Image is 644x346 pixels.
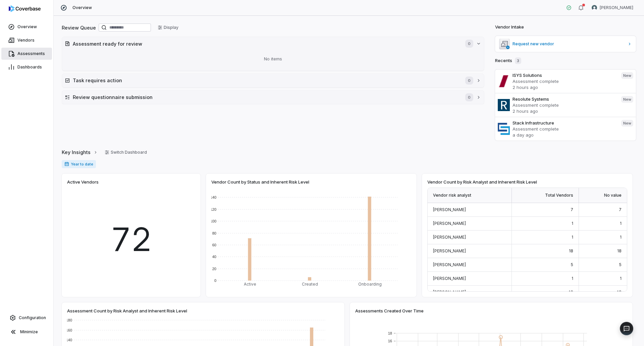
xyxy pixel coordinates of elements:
[465,40,473,48] span: 0
[513,96,616,102] h3: Resolute Systems
[62,37,484,50] button: Assessment ready for review0
[60,145,100,159] button: Key Insights
[428,188,512,203] div: Vendor risk analyst
[620,276,622,281] span: 1
[616,290,622,295] span: 48
[588,3,637,13] button: Brittany Durbin avatar[PERSON_NAME]
[621,72,633,79] span: New
[214,279,216,283] text: 0
[62,24,96,31] h2: Review Queue
[568,290,573,295] span: 48
[212,231,216,235] text: 80
[66,338,72,342] text: 140
[513,78,616,84] p: Assessment complete
[513,132,616,138] p: a day ago
[212,267,216,271] text: 20
[433,276,466,281] span: [PERSON_NAME]
[572,221,573,226] span: 1
[433,262,466,267] span: [PERSON_NAME]
[513,108,616,114] p: 2 hours ago
[495,69,636,93] a: ISYS SolutionsAssessment complete2 hours agoNew
[20,329,38,335] span: Minimize
[101,147,151,157] button: Switch Dashboard
[62,160,96,168] span: Year to date
[433,221,466,226] span: [PERSON_NAME]
[388,331,392,335] text: 18
[66,328,72,332] text: 160
[621,120,633,127] span: New
[433,248,466,253] span: [PERSON_NAME]
[513,120,616,126] h3: Stack Infrastructure
[427,179,537,185] span: Vendor Count by Risk Analyst and Inherent Risk Level
[212,255,216,259] text: 40
[211,179,309,185] span: Vendor Count by Status and Inherent Risk Level
[620,235,622,240] span: 1
[571,262,573,267] span: 5
[210,195,216,199] text: 140
[66,318,72,322] text: 180
[579,188,627,203] div: No value
[355,308,424,314] span: Assessments Created Over Time
[3,312,51,324] a: Configuration
[212,243,216,247] text: 60
[1,34,52,46] a: Vendors
[17,51,45,56] span: Assessments
[512,188,579,203] div: Total Vendors
[465,77,473,85] span: 0
[210,219,216,223] text: 100
[388,339,392,343] text: 16
[592,5,597,10] img: Brittany Durbin avatar
[73,94,459,101] h2: Review questionnaire submission
[433,207,466,212] span: [PERSON_NAME]
[62,91,484,104] button: Review questionnaire submission0
[210,207,216,211] text: 120
[17,64,42,70] span: Dashboards
[572,235,573,240] span: 1
[513,72,616,78] h3: ISYS Solutions
[3,325,51,339] button: Minimize
[495,57,521,64] h2: Recents
[571,207,573,212] span: 7
[1,48,52,60] a: Assessments
[73,40,459,47] h2: Assessment ready for review
[515,57,521,64] span: 3
[513,126,616,132] p: Assessment complete
[154,22,182,33] button: Display
[62,74,484,87] button: Task requires action0
[67,308,187,314] span: Assessment Count by Risk Analyst and Inherent Risk Level
[495,93,636,117] a: Resolute SystemsAssessment complete2 hours agoNew
[495,117,636,141] a: Stack InfrastructureAssessment completea day agoNew
[513,41,625,47] span: Request new vendor
[17,24,37,30] span: Overview
[621,96,633,103] span: New
[433,235,466,240] span: [PERSON_NAME]
[73,77,459,84] h2: Task requires action
[569,248,573,253] span: 18
[465,93,473,101] span: 0
[619,207,622,212] span: 7
[1,61,52,73] a: Dashboards
[619,262,622,267] span: 5
[9,5,41,12] img: logo-D7KZi-bG.svg
[64,162,69,166] svg: Date range for report
[62,149,91,156] span: Key Insights
[572,276,573,281] span: 1
[67,179,99,185] span: Active Vendors
[620,221,622,226] span: 1
[1,21,52,33] a: Overview
[111,215,152,263] span: 72
[19,315,46,320] span: Configuration
[62,145,98,159] a: Key Insights
[513,102,616,108] p: Assessment complete
[495,36,636,52] a: Request new vendor
[72,5,92,10] span: Overview
[617,248,622,253] span: 18
[65,50,481,68] div: No items
[600,5,633,10] span: [PERSON_NAME]
[433,290,466,295] span: [PERSON_NAME]
[495,24,524,31] h2: Vendor Intake
[513,84,616,90] p: 2 hours ago
[17,38,35,43] span: Vendors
